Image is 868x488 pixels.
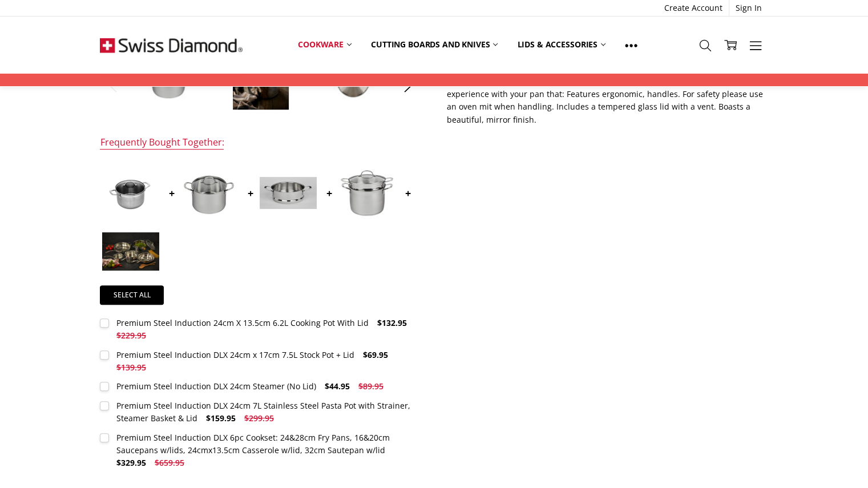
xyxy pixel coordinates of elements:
[100,285,164,305] a: Select all
[100,136,224,150] div: Frequently Bought Together:
[338,164,395,221] img: Premium Steel DLX - 7.6 Qt. (9.5") Stainless Steel Pasta Pot with Strainer, Steamer Basket, & Lid...
[116,330,146,341] span: $229.95
[244,413,274,424] span: $299.95
[100,17,243,74] img: Free Shipping On Every Order
[206,413,236,424] span: $159.95
[260,177,317,209] img: Premium Steel Induction DLX 24cm Steamer (No Lid)
[116,349,354,360] div: Premium Steel Induction DLX 24cm x 17cm 7.5L Stock Pot + Lid
[100,64,123,99] button: Previous
[116,400,410,424] div: Premium Steel Induction DLX 24cm 7L Stainless Steel Pasta Pot with Strainer, Steamer Basket & Lid
[361,32,508,57] a: Cutting boards and knives
[288,32,361,57] a: Cookware
[116,362,146,373] span: $139.95
[507,32,615,57] a: Lids & Accessories
[116,457,146,468] span: $329.95
[377,317,407,328] span: $132.95
[116,317,369,328] div: Premium Steel Induction 24cm X 13.5cm 6.2L Cooking Pot With Lid
[325,381,350,392] span: $44.95
[102,232,159,271] img: Premium Steel DLX 6 pc cookware set
[363,349,388,360] span: $69.95
[116,432,390,455] div: Premium Steel Induction DLX 6pc Cookset: 24&28cm Fry Pans, 16&20cm Saucepans w/lids, 24cmx13.5cm ...
[102,174,159,212] img: Premium Steel Induction 24cm X 13.5cm 6.2L Cooking Pot With Lid
[155,457,184,468] span: $659.95
[358,381,383,392] span: $89.95
[116,381,316,392] div: Premium Steel Induction DLX 24cm Steamer (No Lid)
[398,64,421,99] button: Next
[615,32,647,58] a: Show All
[181,164,238,221] img: Premium Steel DLX - 7.5 Litre (9.5") Stainless Steel Stock Pot + Lid | Swiss Diamond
